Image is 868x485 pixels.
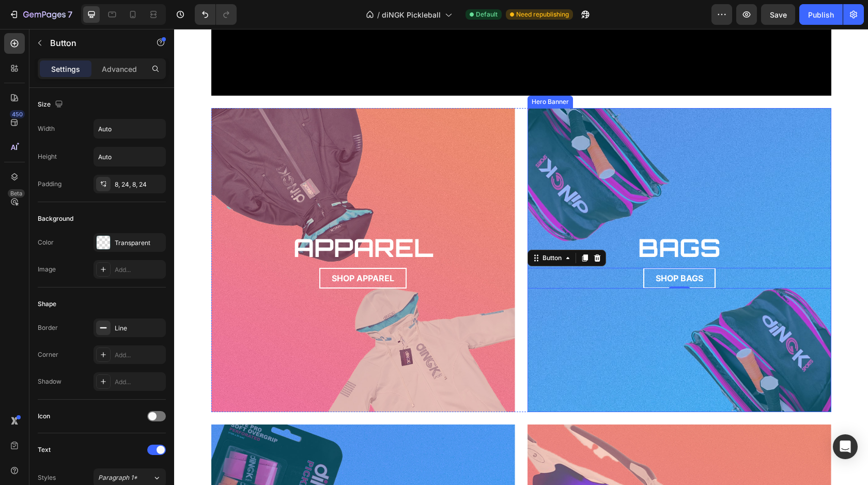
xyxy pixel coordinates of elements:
[366,224,390,234] div: Button
[98,473,137,482] span: Paragraph 1*
[808,9,834,20] div: Publish
[51,64,80,74] p: Settings
[799,4,843,25] button: Publish
[115,377,163,387] div: Add...
[102,64,137,74] p: Advanced
[355,68,397,78] div: Hero Banner
[174,29,868,485] iframe: Design area
[476,10,498,19] span: Default
[482,243,529,255] p: SHOP BAGS
[94,147,165,166] input: Auto
[115,238,163,248] div: Transparent
[761,4,795,25] button: Save
[354,204,656,234] p: BAGS
[38,299,56,309] div: Shape
[469,239,541,260] a: SHOP BAGS
[38,473,56,482] div: Styles
[38,124,55,133] div: Width
[38,350,58,359] div: Corner
[38,152,57,161] div: Height
[38,214,73,223] div: Background
[195,4,237,25] div: Undo/Redo
[8,189,25,198] div: Beta
[38,238,54,247] div: Color
[68,8,72,21] p: 7
[38,265,56,274] div: Image
[353,79,657,383] div: Background Image
[382,9,441,20] span: diNGK Pickleball
[4,4,77,25] button: 7
[377,9,380,20] span: /
[516,10,569,19] span: Need republishing
[38,98,65,112] div: Size
[833,434,858,459] div: Open Intercom Messenger
[94,119,165,138] input: Auto
[115,324,163,333] div: Line
[115,180,163,189] div: 8, 24, 8, 24
[38,377,61,386] div: Shadow
[10,110,25,118] div: 450
[38,323,58,332] div: Border
[115,351,163,360] div: Add...
[115,265,163,275] div: Add...
[38,412,50,421] div: Icon
[38,445,51,454] div: Text
[38,179,61,189] div: Padding
[770,10,787,19] span: Save
[50,37,138,49] p: Button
